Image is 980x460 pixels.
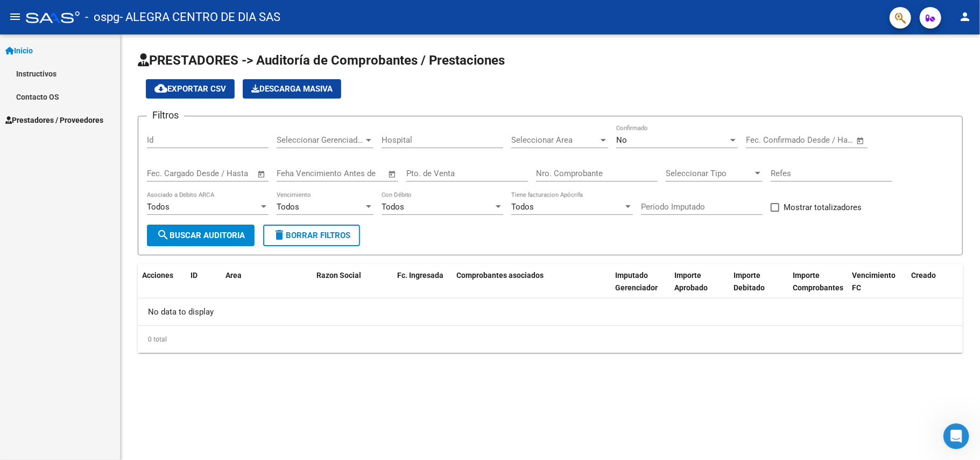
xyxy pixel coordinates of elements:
datatable-header-cell: Razon Social [312,264,393,311]
span: PRESTADORES -> Auditoría de Comprobantes / Prestaciones [138,53,505,68]
span: Importe Aprobado [674,271,708,292]
span: Exportar CSV [154,84,226,94]
iframe: Intercom live chat [943,423,969,449]
span: Seleccionar Gerenciador [277,135,364,145]
span: Buscar Auditoria [157,231,245,240]
span: Todos [511,202,534,212]
span: Inicio [5,45,33,57]
span: Seleccionar Tipo [666,169,753,178]
span: Acciones [142,271,173,280]
mat-icon: delete [273,228,286,241]
span: Vencimiento FC [852,271,896,292]
span: - ospg [85,5,119,29]
mat-icon: person [958,10,971,23]
datatable-header-cell: Area [221,264,297,311]
span: Prestadores / Proveedores [5,114,103,126]
input: Fecha inicio [746,135,789,145]
input: Fecha inicio [147,169,191,178]
datatable-header-cell: Importe Debitado [729,264,788,311]
datatable-header-cell: Acciones [138,264,186,311]
span: Todos [147,202,170,212]
span: Imputado Gerenciador [615,271,658,292]
button: Open calendar [386,168,399,180]
button: Exportar CSV [146,79,235,99]
span: Creado [911,271,936,280]
datatable-header-cell: Fc. Ingresada [393,264,452,311]
span: Descarga Masiva [251,84,333,94]
button: Buscar Auditoria [147,225,255,246]
datatable-header-cell: Vencimiento FC [848,264,907,311]
span: Todos [277,202,299,212]
datatable-header-cell: Imputado Gerenciador [611,264,670,311]
span: ID [191,271,198,280]
mat-icon: menu [9,10,22,23]
span: Todos [382,202,404,212]
span: Razon Social [316,271,361,280]
span: Comprobantes asociados [456,271,544,280]
span: Mostrar totalizadores [784,201,862,214]
mat-icon: cloud_download [154,82,167,95]
button: Borrar Filtros [263,225,360,246]
div: No data to display [138,298,963,325]
input: Fecha fin [200,169,252,178]
span: Seleccionar Area [511,135,598,145]
datatable-header-cell: Comprobantes asociados [452,264,611,311]
span: Area [225,271,242,280]
span: Borrar Filtros [273,231,350,240]
input: Fecha fin [799,135,851,145]
button: Open calendar [855,135,867,147]
span: No [616,135,627,145]
datatable-header-cell: Importe Aprobado [670,264,729,311]
datatable-header-cell: Importe Comprobantes [788,264,848,311]
datatable-header-cell: Creado [907,264,966,311]
app-download-masive: Descarga masiva de comprobantes (adjuntos) [243,79,341,99]
span: Importe Debitado [734,271,765,292]
div: 0 total [138,326,963,353]
span: - ALEGRA CENTRO DE DIA SAS [119,5,280,29]
mat-icon: search [157,228,170,241]
span: Importe Comprobantes [793,271,843,292]
span: Fc. Ingresada [397,271,443,280]
button: Descarga Masiva [243,79,341,99]
h3: Filtros [147,108,184,123]
button: Open calendar [256,168,268,180]
datatable-header-cell: ID [186,264,221,311]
